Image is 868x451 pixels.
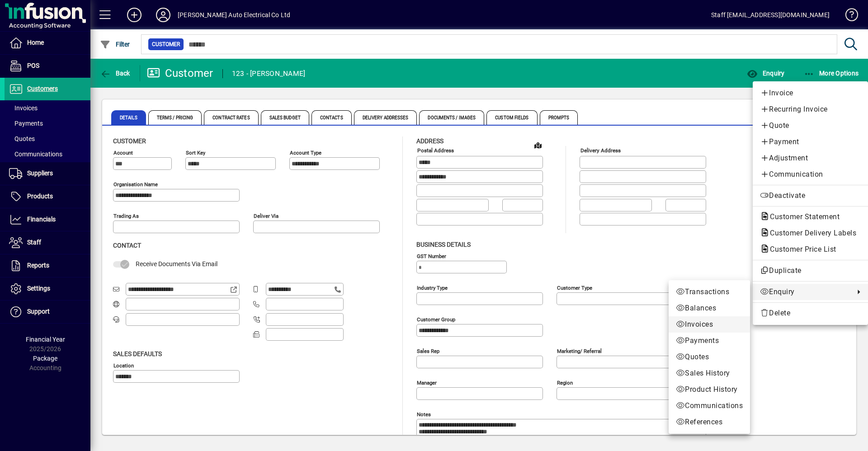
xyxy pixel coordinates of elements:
[676,384,743,395] span: Product History
[676,335,743,346] span: Payments
[760,190,861,201] span: Deactivate
[753,188,868,204] button: Deactivate customer
[676,400,743,411] span: Communications
[760,229,861,237] span: Customer Delivery Labels
[760,308,861,319] span: Delete
[676,352,743,362] span: Quotes
[760,136,861,147] span: Payment
[676,303,743,314] span: Balances
[676,368,743,379] span: Sales History
[676,287,743,297] span: Transactions
[760,169,861,180] span: Communication
[760,153,861,164] span: Adjustment
[760,287,850,297] span: Enquiry
[760,88,861,99] span: Invoice
[760,120,861,131] span: Quote
[760,245,841,254] span: Customer Price List
[760,212,844,221] span: Customer Statement
[760,265,861,276] span: Duplicate
[760,104,861,115] span: Recurring Invoice
[676,319,743,330] span: Invoices
[676,417,743,428] span: References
